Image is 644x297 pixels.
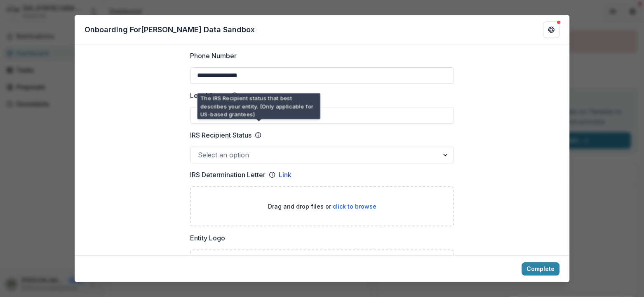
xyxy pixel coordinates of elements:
p: Drag and drop files or [268,202,376,211]
p: Entity Logo [190,233,225,243]
button: Get Help [543,21,559,38]
p: Phone Number [190,51,237,61]
span: click to browse [333,203,376,210]
p: Legal Status [190,90,228,100]
p: Onboarding For [PERSON_NAME] Data Sandbox [85,24,255,35]
a: Link [279,170,291,180]
p: IRS Recipient Status [190,130,251,140]
p: IRS Determination Letter [190,170,266,180]
button: Complete [522,262,559,276]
